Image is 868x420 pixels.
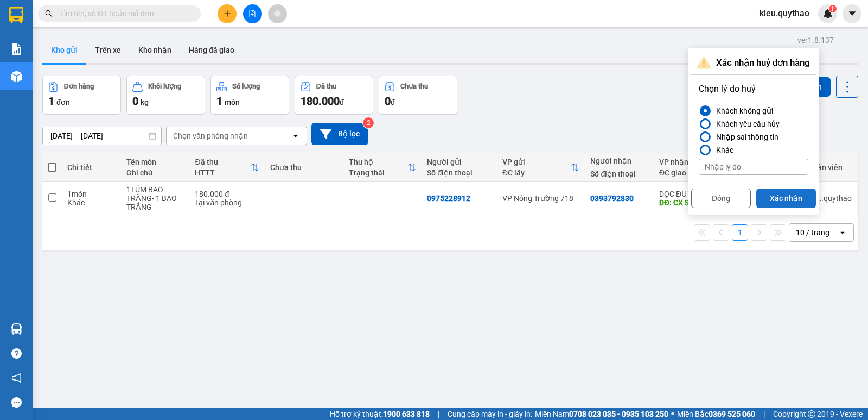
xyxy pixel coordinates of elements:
[363,117,374,128] sup: 2
[497,153,585,182] th: Toggle SortBy
[11,348,22,359] span: question-circle
[9,10,26,22] span: Gửi:
[11,373,22,383] span: notification
[691,189,751,208] button: Đóng
[243,4,262,23] button: file-add
[173,130,248,141] div: Chọn văn phòng nhận
[808,194,852,203] div: kieu.quythao
[659,198,730,207] div: DĐ: CX SỐ 4 BD
[195,190,259,198] div: 180.000 đ
[311,123,368,145] button: Bộ lọc
[659,158,721,166] div: VP nhận
[42,37,86,63] button: Kho gửi
[712,104,773,117] div: Khách không gửi
[126,185,184,211] div: 1TÚM BAO TRẰNG- 1 BAO TRẮNG
[843,4,861,23] button: caret-down
[340,98,344,106] span: đ
[273,10,281,17] span: aim
[391,98,395,106] span: đ
[654,153,735,182] th: Toggle SortBy
[677,408,755,420] span: Miền Bắc
[659,190,730,198] div: DỌC ĐƯỜNG
[60,8,188,20] input: Tìm tên, số ĐT hoặc mã đơn
[195,158,251,166] div: Đã thu
[427,158,492,166] div: Người gửi
[316,83,336,90] div: Đã thu
[64,83,94,90] div: Đơn hàng
[712,130,778,143] div: Nhập sai thông tin
[502,194,579,203] div: VP Nông Trường 718
[224,10,231,17] span: plus
[93,35,169,51] div: 0393792830
[671,412,674,416] span: ⚪️
[796,227,829,238] div: 10 / trang
[9,7,23,23] img: logo-vxr
[343,153,422,182] th: Toggle SortBy
[427,168,492,177] div: Số điện thoại
[126,168,184,177] div: Ghi chú
[126,158,184,166] div: Tên món
[756,189,816,208] button: Xác nhận
[383,410,430,418] strong: 1900 633 818
[67,198,116,207] div: Khác
[712,143,733,156] div: Khác
[132,95,138,108] span: 0
[590,194,634,203] div: 0393792830
[751,7,818,20] span: kieu.quythao
[195,168,251,177] div: HTTT
[130,37,180,63] button: Kho nhận
[699,83,808,96] p: Chọn lý do huỷ
[349,158,408,166] div: Thu hộ
[43,127,161,145] input: Select a date range.
[93,10,119,22] span: Nhận:
[438,408,439,420] span: |
[195,198,259,207] div: Tại văn phòng
[126,76,205,115] button: Khối lượng0kg
[42,76,121,115] button: Đơn hàng1đơn
[56,98,70,106] span: đơn
[295,76,373,115] button: Đã thu180.000đ
[180,37,243,63] button: Hàng đã giao
[763,408,765,420] span: |
[141,98,149,106] span: kg
[797,34,834,46] div: ver 1.8.137
[301,95,340,108] span: 180.000
[535,408,668,420] span: Miền Nam
[659,168,721,177] div: ĐC giao
[67,190,116,198] div: 1 món
[427,194,470,203] div: 0975228912
[48,95,54,108] span: 1
[838,228,847,237] svg: open
[712,117,780,130] div: Khách yêu cầu hủy
[379,76,457,115] button: Chưa thu0đ
[699,159,808,175] input: Nhập lý do
[11,71,22,82] img: warehouse-icon
[502,168,571,177] div: ĐC lấy
[448,408,532,420] span: Cung cấp máy in - giấy in:
[709,410,755,418] strong: 0369 525 060
[11,397,22,408] span: message
[86,37,130,63] button: Trên xe
[847,9,857,18] span: caret-down
[569,410,668,418] strong: 0708 023 035 - 0935 103 250
[11,323,22,335] img: warehouse-icon
[248,10,256,17] span: file-add
[590,156,648,165] div: Người nhận
[268,4,287,23] button: aim
[232,83,260,90] div: Số lượng
[67,163,116,172] div: Chi tiết
[11,43,22,55] img: solution-icon
[93,57,108,68] span: DĐ:
[9,9,85,35] div: VP Nông Trường 718
[291,131,300,140] svg: open
[189,153,265,182] th: Toggle SortBy
[93,51,168,89] span: CX SỐ 4 BD
[502,158,571,166] div: VP gửi
[385,95,391,108] span: 0
[349,168,408,177] div: Trạng thái
[590,170,648,178] div: Số điện thoại
[210,76,289,115] button: Số lượng1món
[400,83,428,90] div: Chưa thu
[691,51,816,75] div: Xác nhận huỷ đơn hàng
[45,10,53,17] span: search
